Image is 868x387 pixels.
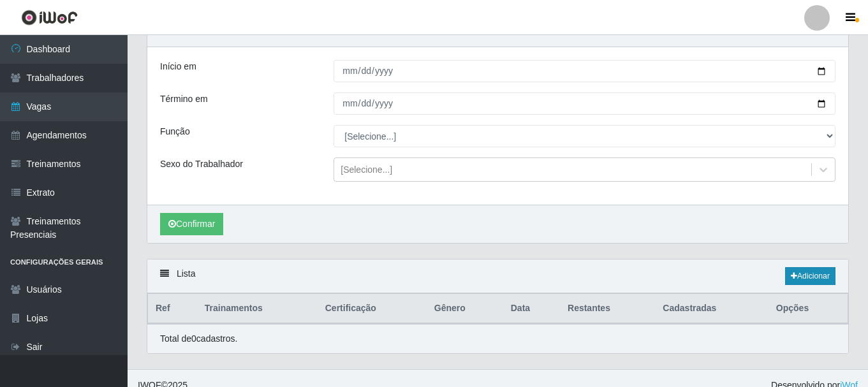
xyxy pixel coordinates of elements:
[503,294,560,324] th: Data
[769,294,848,324] th: Opções
[160,213,223,235] button: Confirmar
[160,332,237,346] p: Total de 0 cadastros.
[318,294,427,324] th: Certificação
[160,125,190,138] label: Função
[147,259,848,293] div: Lista
[160,157,243,171] label: Sexo do Trabalhador
[427,294,503,324] th: Gênero
[160,60,196,73] label: Início em
[334,60,835,82] input: 00/00/0000
[197,294,318,324] th: Trainamentos
[334,92,835,115] input: 00/00/0000
[560,294,655,324] th: Restantes
[148,294,197,324] th: Ref
[160,92,208,106] label: Término em
[341,163,392,177] div: [Selecione...]
[785,267,835,285] a: Adicionar
[655,294,768,324] th: Cadastradas
[21,10,78,26] img: CoreUI Logo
